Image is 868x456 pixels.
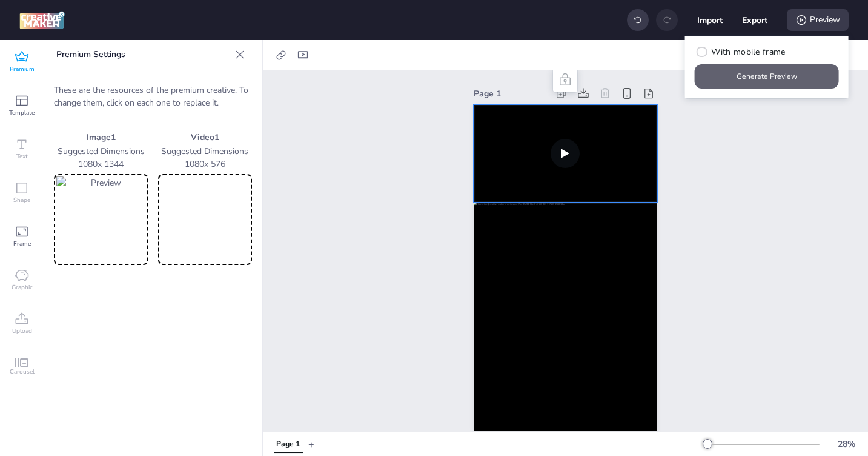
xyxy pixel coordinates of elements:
p: 1080 x 576 [158,158,253,170]
button: Import [697,7,723,33]
span: Carousel [10,367,35,377]
button: Export [742,7,767,33]
img: logo Creative Maker [19,11,65,29]
div: 28 % [832,438,861,451]
span: Template [9,108,35,118]
img: Preview [56,176,146,263]
button: Generate Preview [695,64,839,89]
div: Tabs [268,434,308,455]
span: Graphic [12,283,33,292]
p: Image 1 [54,131,148,144]
div: Page 1 [276,439,300,450]
div: Page 1 [474,87,548,100]
span: Shape [13,195,30,205]
p: Suggested Dimensions [158,145,253,158]
span: Frame [13,239,31,249]
span: Text [16,152,28,161]
p: These are the resources of the premium creative. To change them, click on each one to replace it. [54,84,252,109]
p: 1080 x 1344 [54,158,148,170]
p: Video 1 [158,131,253,144]
div: Preview [787,9,849,31]
button: + [308,434,314,455]
p: Premium Settings [56,40,230,69]
span: Upload [12,326,32,336]
span: Premium [10,64,35,74]
p: Suggested Dimensions [54,145,148,158]
span: With mobile frame [711,45,785,58]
